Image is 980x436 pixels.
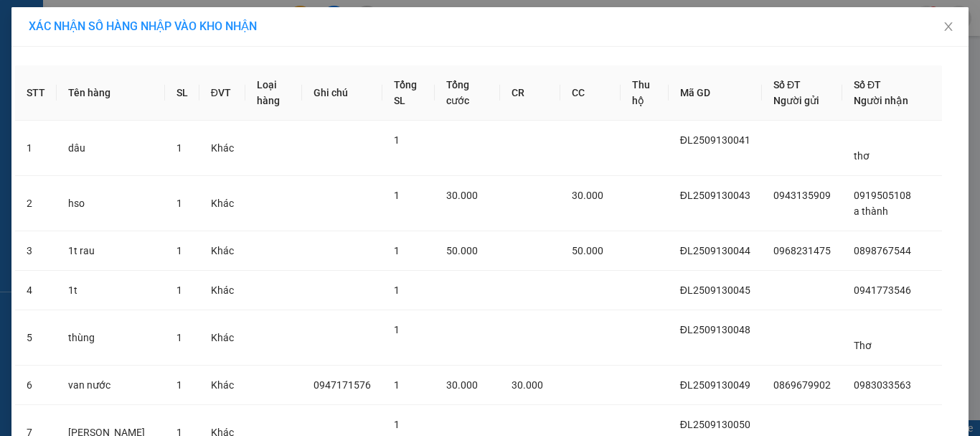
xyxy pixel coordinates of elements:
span: 30.000 [446,379,478,391]
span: 1 [176,142,182,154]
td: Khác [199,366,245,405]
th: Tên hàng [57,65,165,121]
th: Ghi chú [302,65,382,121]
th: STT [15,65,57,121]
th: Loại hàng [245,65,302,121]
span: 1 [394,245,400,256]
button: Close [928,7,969,47]
span: ĐL2509130049 [680,379,750,391]
span: thơ [854,150,870,162]
span: Người nhận [854,95,908,106]
span: 1 [394,134,400,146]
span: 30.000 [572,190,603,201]
span: 0947171576 [314,379,371,391]
span: a thành [854,205,888,217]
span: 0898767544 [854,245,911,256]
th: Mã GD [669,65,762,121]
th: CR [500,65,560,121]
th: Tổng cước [435,65,500,121]
span: 0943135909 [773,190,831,201]
td: thùng [57,310,165,366]
td: Khác [199,271,245,310]
span: 1 [176,332,182,343]
span: 50.000 [446,245,478,256]
span: Thơ [854,340,872,351]
span: ĐL2509130045 [680,284,750,296]
td: dâu [57,121,165,176]
td: van nước [57,366,165,405]
span: ĐL2509130044 [680,245,750,256]
b: An Phú Travel [38,11,189,35]
td: 1t [57,271,165,310]
td: Khác [199,176,245,231]
span: ĐL2509130043 [680,190,750,201]
td: hso [57,176,165,231]
th: CC [560,65,621,121]
th: Tổng SL [382,65,435,121]
span: 1 [176,379,182,391]
td: 2 [15,176,57,231]
span: 1 [394,190,400,201]
span: Số ĐT [773,79,801,91]
td: 4 [15,271,57,310]
th: SL [165,65,199,121]
span: 0983033563 [854,379,911,391]
td: 3 [15,231,57,271]
span: ĐL2509130041 [680,134,750,146]
th: Thu hộ [621,65,669,121]
td: Khác [199,231,245,271]
span: 30.000 [512,379,543,391]
td: 6 [15,366,57,405]
span: 0968231475 [773,245,831,256]
td: 1t rau [57,231,165,271]
td: 5 [15,310,57,366]
span: close [943,21,954,32]
td: Khác [199,310,245,366]
span: 0919505108 [854,190,911,201]
span: 0869679902 [773,379,831,391]
span: 1 [394,324,400,335]
span: Số ĐT [854,79,881,91]
span: ĐL2509130048 [680,324,750,335]
span: 1 [176,198,182,209]
span: 1 [176,284,182,296]
span: 1 [394,284,400,296]
span: 0941773546 [854,284,911,296]
td: 1 [15,121,57,176]
span: 1 [176,245,182,256]
span: 50.000 [572,245,603,256]
span: 30.000 [446,190,478,201]
span: Người gửi [773,95,819,106]
span: ĐL2509130050 [680,419,750,430]
h1: VP [PERSON_NAME] [84,42,341,71]
td: Khác [199,121,245,176]
span: 1 [394,419,400,430]
span: 1 [394,379,400,391]
span: XÁC NHẬN SỐ HÀNG NHẬP VÀO KHO NHẬN [29,19,257,33]
h1: Gửi: 0335 031 596 [84,71,293,111]
th: ĐVT [199,65,245,121]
